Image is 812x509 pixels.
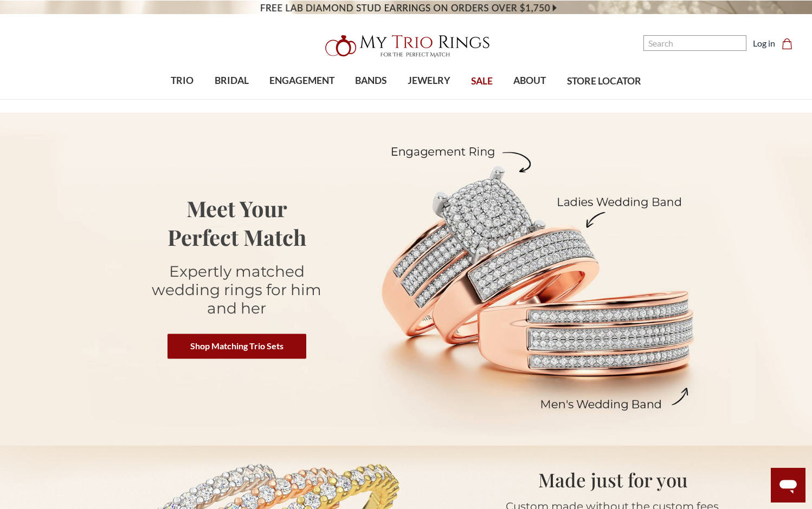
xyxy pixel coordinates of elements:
[461,64,503,99] a: SALE
[782,38,792,49] svg: cart.cart_preview
[503,63,556,99] a: ABOUT
[235,29,576,63] a: My Trio Rings
[567,74,641,88] span: STORE LOCATOR
[297,99,307,100] button: submenu toggle
[782,37,799,50] a: Cart with 0 items
[355,74,386,88] span: BANDS
[319,29,493,63] img: My Trio Rings
[167,334,306,359] a: Shop Matching Trio Sets
[397,63,461,99] a: JEWELRY
[471,74,493,88] span: SALE
[345,63,397,99] a: BANDS
[753,37,775,50] a: Log in
[160,63,204,99] a: TRIO
[513,74,546,88] span: ABOUT
[204,63,259,99] a: BRIDAL
[454,466,772,495] h1: Made just for you
[259,63,345,99] a: ENGAGEMENT
[423,99,434,100] button: submenu toggle
[524,99,535,100] button: submenu toggle
[269,74,334,88] span: ENGAGEMENT
[557,64,652,99] a: STORE LOCATOR
[408,74,450,88] span: JEWELRY
[171,74,194,88] span: TRIO
[226,99,237,100] button: submenu toggle
[643,35,746,51] input: Search
[177,99,188,100] button: submenu toggle
[215,74,249,88] span: BRIDAL
[365,99,376,100] button: submenu toggle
